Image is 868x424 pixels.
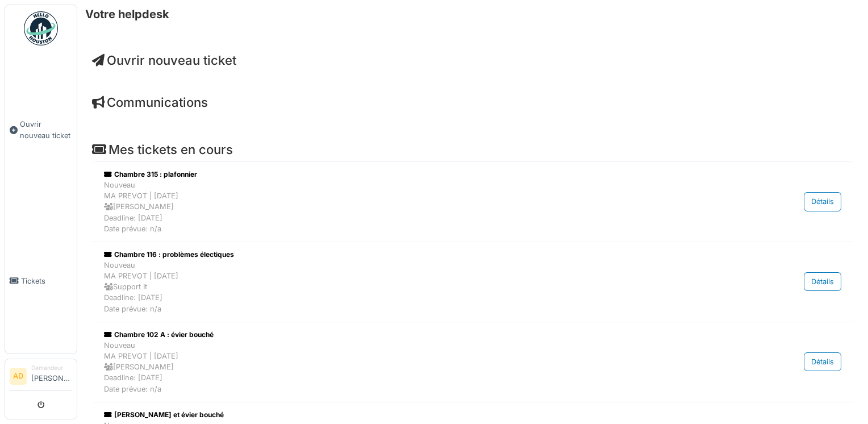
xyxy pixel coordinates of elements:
[24,11,58,45] img: Badge_color-CXgf-gQk.svg
[104,330,724,340] div: Chambre 102 A : évier bouché
[104,340,724,394] div: Nouveau MA PREVOT | [DATE] [PERSON_NAME] Deadline: [DATE] Date prévue: n/a
[5,208,77,354] a: Tickets
[104,180,724,234] div: Nouveau MA PREVOT | [DATE] [PERSON_NAME] Deadline: [DATE] Date prévue: n/a
[92,142,853,157] h4: Mes tickets en cours
[104,410,724,420] div: [PERSON_NAME] et évier bouché
[21,276,72,286] span: Tickets
[804,352,841,371] div: Détails
[101,247,844,317] a: Chambre 116 : problèmes électiques NouveauMA PREVOT | [DATE] Support ItDeadline: [DATE]Date prévu...
[92,53,236,68] a: Ouvrir nouveau ticket
[804,192,841,211] div: Détails
[92,95,853,110] h4: Communications
[104,169,724,180] div: Chambre 315 : plafonnier
[5,52,77,208] a: Ouvrir nouveau ticket
[10,364,72,391] a: AD Demandeur[PERSON_NAME]
[31,364,72,372] div: Demandeur
[31,364,72,388] li: [PERSON_NAME]
[20,119,72,140] span: Ouvrir nouveau ticket
[10,368,27,385] li: AD
[101,167,844,237] a: Chambre 315 : plafonnier NouveauMA PREVOT | [DATE] [PERSON_NAME]Deadline: [DATE]Date prévue: n/a ...
[101,327,844,397] a: Chambre 102 A : évier bouché NouveauMA PREVOT | [DATE] [PERSON_NAME]Deadline: [DATE]Date prévue: ...
[104,250,724,260] div: Chambre 116 : problèmes électiques
[85,7,169,21] h6: Votre helpdesk
[804,272,841,291] div: Détails
[104,260,724,314] div: Nouveau MA PREVOT | [DATE] Support It Deadline: [DATE] Date prévue: n/a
